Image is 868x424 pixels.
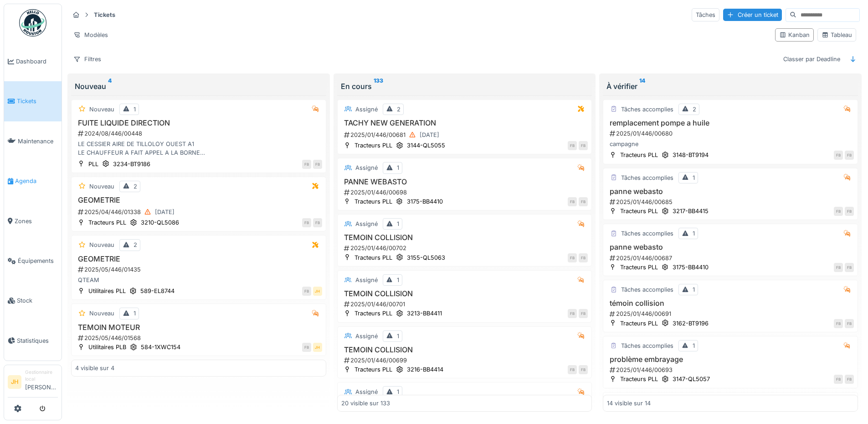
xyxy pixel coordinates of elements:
[19,9,46,37] img: Badge_color-CXgf-gQk.svg
[341,233,588,242] h3: TEMOIN COLLISION
[407,197,443,206] div: 3175-BB4410
[692,8,719,21] div: Tâches
[354,141,392,150] div: Tracteurs PLL
[620,151,658,159] div: Tracteurs PLL
[313,343,322,352] div: JH
[845,151,854,160] div: FB
[693,285,695,294] div: 1
[75,81,323,92] div: Nouveau
[341,178,588,186] h3: PANNE WEBASTO
[75,364,114,372] div: 4 visible sur 4
[343,300,588,309] div: 2025/01/446/00701
[313,160,322,169] div: FB
[18,256,58,265] span: Équipements
[75,196,322,204] h3: GEOMETRIE
[607,140,854,148] div: campagne
[8,375,21,389] li: JH
[69,28,112,42] div: Modèles
[845,207,854,216] div: FB
[77,265,322,274] div: 2025/05/446/01435
[343,129,588,141] div: 2025/01/446/00681
[607,399,651,408] div: 14 visible sur 14
[834,207,843,216] div: FB
[4,121,62,161] a: Maintenance
[609,366,854,374] div: 2025/01/446/00693
[18,137,58,146] span: Maintenance
[397,105,401,114] div: 2
[579,309,588,318] div: FB
[407,309,442,318] div: 3213-BB4411
[341,289,588,298] h3: TEMOIN COLLISION
[568,365,577,374] div: FB
[374,81,383,92] sup: 133
[90,10,119,19] strong: Tickets
[140,287,175,295] div: 589-EL8744
[16,57,58,66] span: Dashboard
[621,285,673,294] div: Tâches accomplies
[607,355,854,364] h3: problème embrayage
[607,243,854,251] h3: panne webasto
[75,119,322,127] h3: FUITE LIQUIDE DIRECTION
[355,387,378,396] div: Assigné
[693,105,696,114] div: 2
[673,319,709,328] div: 3162-BT9196
[134,182,137,191] div: 2
[609,254,854,262] div: 2025/01/446/00687
[621,229,673,238] div: Tâches accomplies
[822,31,852,39] div: Tableau
[341,399,390,408] div: 20 visible sur 133
[113,160,150,168] div: 3234-BT9186
[77,129,322,138] div: 2024/08/446/00448
[343,356,588,365] div: 2025/01/446/00699
[568,253,577,262] div: FB
[607,119,854,127] h3: remplacement pompe a huile
[134,309,136,318] div: 1
[88,287,126,295] div: Utilitaires PLL
[568,141,577,150] div: FB
[313,218,322,227] div: FB
[8,369,58,398] a: JH Gestionnaire local[PERSON_NAME]
[779,52,844,66] div: Classer par Deadline
[420,131,439,139] div: [DATE]
[607,187,854,196] h3: panne webasto
[88,218,126,227] div: Tracteurs PLL
[568,309,577,318] div: FB
[4,81,62,121] a: Tickets
[397,163,399,172] div: 1
[845,263,854,272] div: FB
[25,369,58,395] li: [PERSON_NAME]
[673,151,709,159] div: 3148-BT9194
[75,323,322,332] h3: TEMOIN MOTEUR
[343,244,588,252] div: 2025/01/446/00702
[75,276,322,284] div: QTEAM
[25,369,58,383] div: Gestionnaire local
[89,309,114,318] div: Nouveau
[302,287,311,296] div: FB
[834,319,843,328] div: FB
[834,151,843,160] div: FB
[407,365,443,374] div: 3216-BB4414
[354,365,392,374] div: Tracteurs PLL
[693,341,695,350] div: 1
[845,375,854,384] div: FB
[397,387,399,396] div: 1
[4,42,62,81] a: Dashboard
[89,182,114,191] div: Nouveau
[341,345,588,354] h3: TEMOIN COLLISION
[639,81,645,92] sup: 14
[4,241,62,281] a: Équipements
[141,343,180,351] div: 584-1XWC154
[302,218,311,227] div: FB
[621,173,673,182] div: Tâches accomplies
[397,276,399,284] div: 1
[355,105,378,114] div: Assigné
[77,334,322,342] div: 2025/05/446/01568
[606,81,854,92] div: À vérifier
[693,229,695,238] div: 1
[845,319,854,328] div: FB
[607,299,854,308] h3: témoin collision
[77,206,322,218] div: 2025/04/446/01338
[609,198,854,206] div: 2025/01/446/00685
[75,140,322,157] div: LE CESSIER AIRE DE TILLOLOY OUEST A1 LE CHAUFFEUR A FAIT APPEL A LA BORNE FUITE LIQUIDE DIRECTION...
[354,253,392,262] div: Tracteurs PLL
